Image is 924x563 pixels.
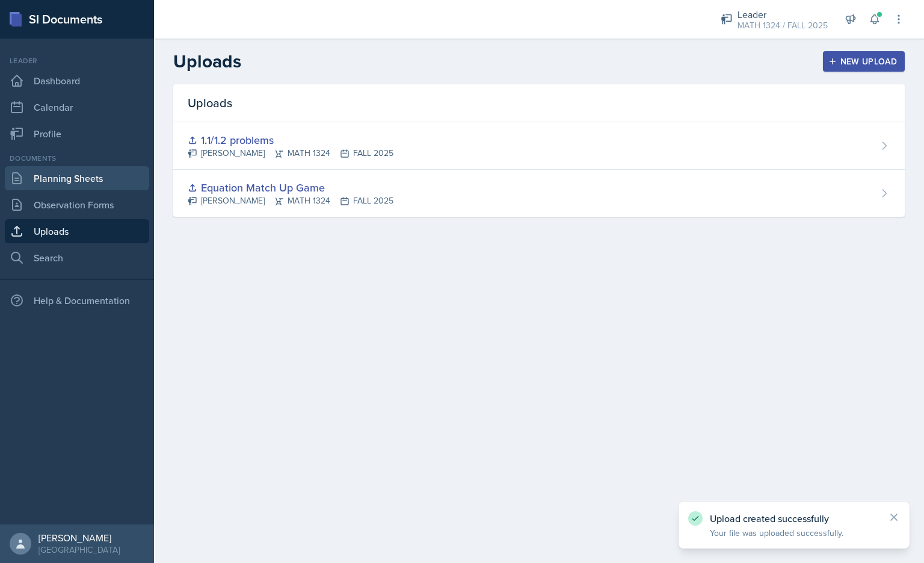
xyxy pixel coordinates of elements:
div: Documents [5,153,149,164]
div: Help & Documentation [5,288,149,313]
a: Dashboard [5,69,149,93]
p: Upload created successfully [710,512,878,524]
a: Profile [5,122,149,146]
div: [GEOGRAPHIC_DATA] [38,544,120,556]
h2: Uploads [173,51,241,72]
a: Calendar [5,95,149,119]
div: MATH 1324 / FALL 2025 [738,19,828,32]
button: New Upload [823,51,905,72]
a: Search [5,246,149,270]
div: Leader [738,7,828,22]
a: Observation Forms [5,193,149,217]
a: Equation Match Up Game [PERSON_NAME]MATH 1324FALL 2025 [173,170,905,217]
div: [PERSON_NAME] MATH 1324 FALL 2025 [188,194,393,207]
div: 1.1/1.2 problems [188,132,393,148]
div: Uploads [173,84,905,122]
a: Uploads [5,219,149,243]
div: [PERSON_NAME] [38,532,120,544]
div: Equation Match Up Game [188,179,393,196]
p: Your file was uploaded successfully. [710,527,878,539]
a: 1.1/1.2 problems [PERSON_NAME]MATH 1324FALL 2025 [173,122,905,170]
div: Leader [5,55,149,66]
a: Planning Sheets [5,166,149,190]
div: [PERSON_NAME] MATH 1324 FALL 2025 [188,147,393,160]
div: New Upload [831,57,898,66]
